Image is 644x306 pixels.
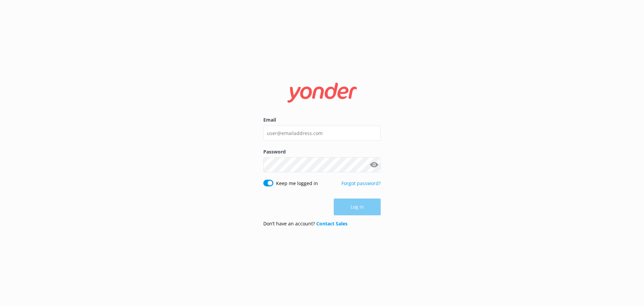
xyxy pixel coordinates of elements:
[341,180,381,186] a: Forgot password?
[276,180,318,187] label: Keep me logged in
[263,148,381,156] label: Password
[367,158,381,172] button: Show password
[263,220,347,227] p: Don’t have an account?
[316,220,347,227] a: Contact Sales
[263,116,381,124] label: Email
[263,126,381,141] input: user@emailaddress.com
